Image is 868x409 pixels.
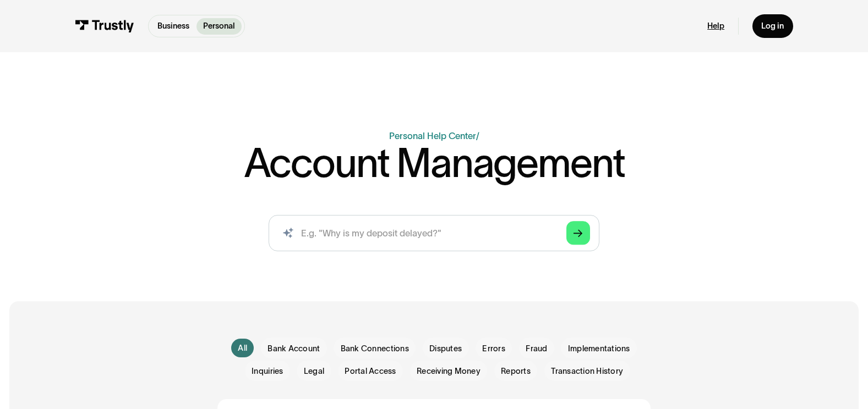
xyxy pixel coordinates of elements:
[752,14,793,38] a: Log in
[707,21,724,31] a: Help
[203,20,235,32] p: Personal
[269,215,599,251] form: Search
[551,366,623,377] span: Transaction History
[761,21,784,31] div: Log in
[476,131,479,141] div: /
[268,343,320,355] span: Bank Account
[157,20,189,32] p: Business
[252,366,283,377] span: Inquiries
[238,342,247,354] div: All
[501,366,531,377] span: Reports
[568,343,630,355] span: Implementations
[482,343,505,355] span: Errors
[269,215,599,251] input: search
[75,20,134,32] img: Trustly Logo
[151,18,196,35] a: Business
[304,366,324,377] span: Legal
[231,339,254,357] a: All
[389,131,476,141] a: Personal Help Center
[345,366,396,377] span: Portal Access
[526,343,547,355] span: Fraud
[341,343,409,355] span: Bank Connections
[429,343,462,355] span: Disputes
[196,18,242,35] a: Personal
[417,366,481,377] span: Receiving Money
[217,338,651,381] form: Email Form
[244,143,625,183] h1: Account Management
